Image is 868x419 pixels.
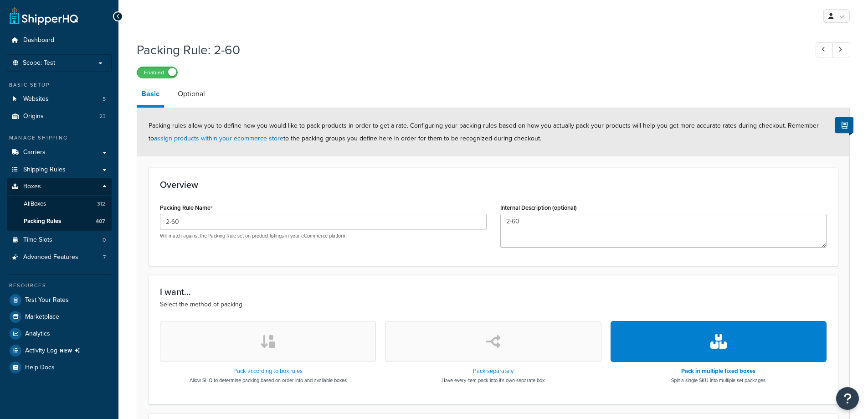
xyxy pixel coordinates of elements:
[7,249,112,266] a: Advanced Features7
[23,113,44,120] span: Origins
[97,200,105,208] span: 312
[836,387,859,410] button: Open Resource Center
[442,368,544,374] h3: Pack separately
[7,232,112,248] li: Time Slots
[7,144,112,161] a: Carriers
[137,67,177,78] label: Enabled
[160,204,213,212] label: Packing Rule Name
[7,178,112,195] a: Boxes
[24,217,61,225] span: Packing Rules
[103,253,106,261] span: 7
[25,345,84,357] span: Activity Log
[7,81,112,89] div: Basic Setup
[832,42,850,57] a: Next Record
[7,309,112,325] a: Marketplace
[103,95,106,103] span: 5
[25,296,69,304] span: Test Your Rates
[190,368,347,374] h3: Pack according to box rules
[500,214,827,248] textarea: 2-60
[7,249,112,266] li: Advanced Features
[23,149,46,156] span: Carriers
[7,91,112,108] a: Websites5
[23,95,49,103] span: Websites
[160,233,487,239] p: Will match against the Packing Rule set on product listings in your eCommerce platform
[7,326,112,342] a: Analytics
[23,166,66,174] span: Shipping Rules
[7,134,112,142] div: Manage Shipping
[7,196,112,212] a: AllBoxes312
[7,232,112,248] a: Time Slots0
[190,377,347,384] p: Allow SHQ to determine packing based on order info and available boxes
[7,108,112,125] li: Origins
[835,117,853,133] button: Show Help Docs
[7,282,112,290] div: Resources
[7,292,112,308] a: Test Your Rates
[7,342,112,359] li: [object Object]
[7,108,112,125] a: Origins23
[7,91,112,108] li: Websites
[160,180,827,190] h3: Overview
[149,121,819,143] span: Packing rules allow you to define how you would like to pack products in order to get a rate. Con...
[7,213,112,230] li: Packing Rules
[160,287,827,297] h3: I want...
[137,41,799,59] h1: Packing Rule: 2-60
[23,59,55,67] span: Scope: Test
[99,113,106,120] span: 23
[23,36,54,44] span: Dashboard
[137,83,164,108] a: Basic
[671,368,765,374] h3: Pack in multiple fixed boxes
[25,330,50,338] span: Analytics
[671,377,765,384] p: Split a single SKU into multiple set packages
[23,253,78,261] span: Advanced Features
[103,236,106,244] span: 0
[24,200,46,208] span: All Boxes
[7,161,112,178] a: Shipping Rules
[173,83,210,105] a: Optional
[7,342,112,359] a: Activity LogNEW
[154,134,283,143] a: assign products within your ecommerce store
[96,217,105,225] span: 407
[23,236,52,244] span: Time Slots
[7,359,112,376] a: Help Docs
[500,204,577,211] label: Internal Description (optional)
[442,377,544,384] p: Have every item pack into it's own separate box
[160,300,827,310] p: Select the method of packing
[7,32,112,49] a: Dashboard
[816,42,833,57] a: Previous Record
[23,183,41,191] span: Boxes
[60,347,84,354] span: NEW
[7,178,112,230] li: Boxes
[25,364,55,372] span: Help Docs
[25,313,59,321] span: Marketplace
[7,213,112,230] a: Packing Rules407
